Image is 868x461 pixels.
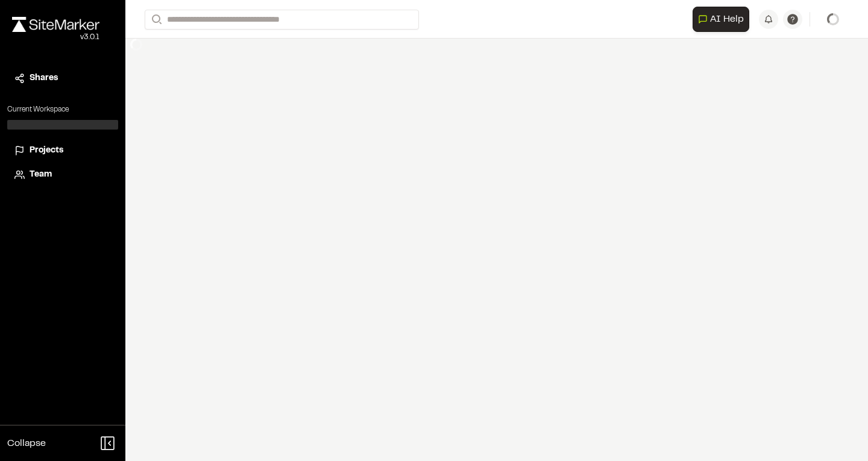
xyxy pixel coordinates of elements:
a: Shares [14,72,111,85]
p: Current Workspace [7,104,118,115]
button: Search [145,10,166,30]
a: Projects [14,144,111,157]
a: Team [14,168,111,181]
button: Open AI Assistant [693,7,749,32]
div: Oh geez...please don't... [12,32,99,43]
div: Open AI Assistant [693,7,754,32]
span: Shares [30,72,58,85]
span: Collapse [7,436,46,451]
span: Projects [30,144,63,157]
span: Team [30,168,52,181]
span: AI Help [710,12,744,27]
img: rebrand.png [12,17,99,32]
